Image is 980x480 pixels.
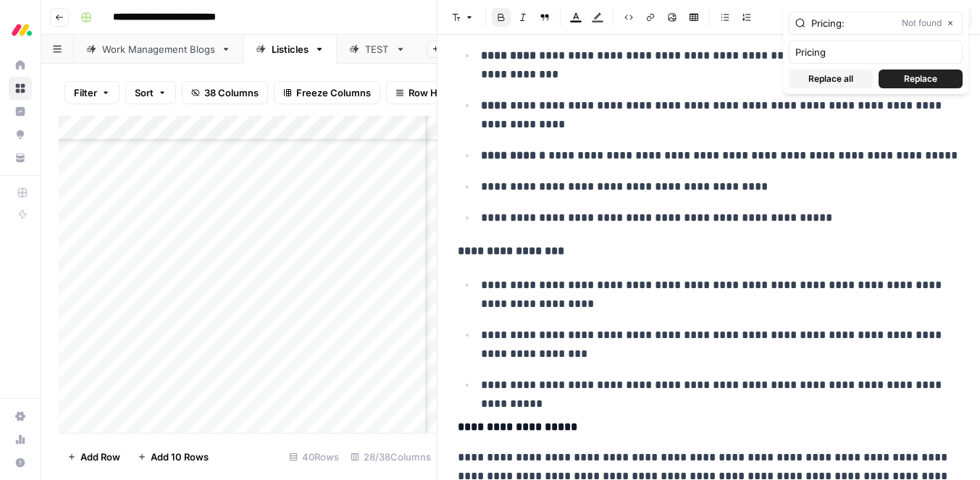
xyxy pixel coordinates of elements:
button: Sort [125,81,176,104]
span: Not found [902,17,942,30]
span: Sort [135,85,154,100]
a: Home [9,54,32,77]
button: Filter [64,81,120,104]
button: Workspace: Monday.com [9,12,32,48]
a: Your Data [9,146,32,169]
img: Monday.com Logo [9,17,35,43]
button: Freeze Columns [274,81,380,104]
div: 28/38 Columns [345,445,437,468]
span: Replace [904,72,937,85]
button: Help + Support [9,451,32,474]
a: Settings [9,405,32,428]
button: Row Height [386,81,470,104]
a: Insights [9,100,32,123]
button: Add 10 Rows [129,445,217,468]
a: Browse [9,77,32,100]
a: Listicles [243,35,337,64]
span: Add Row [80,450,120,464]
button: Replace [879,70,963,88]
span: Filter [74,85,97,100]
input: Replace [795,45,956,59]
span: Replace all [808,72,853,85]
span: Row Height [409,85,461,100]
div: Listicles [272,42,309,56]
input: Search [811,16,896,30]
a: Usage [9,428,32,451]
span: 38 Columns [204,85,259,100]
button: 38 Columns [182,81,268,104]
span: Add 10 Rows [151,450,209,464]
div: 40 Rows [283,445,345,468]
div: Work Management Blogs [102,42,215,56]
span: Freeze Columns [296,85,371,100]
a: TEST [337,35,418,64]
a: Work Management Blogs [74,35,243,64]
button: Add Row [59,445,129,468]
a: Opportunities [9,123,32,146]
div: TEST [365,42,390,56]
button: Replace all [789,70,873,88]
